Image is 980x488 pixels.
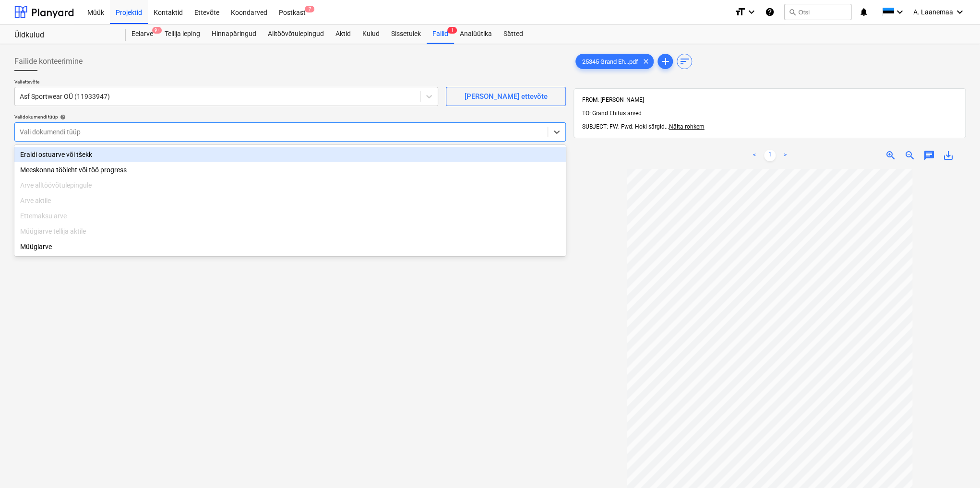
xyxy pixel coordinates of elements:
div: Eelarve [126,24,159,44]
span: 1 [447,27,457,34]
a: Aktid [330,24,357,44]
div: Meeskonna tööleht või töö progress [14,162,566,178]
span: Failide konteerimine [14,56,83,67]
a: Previous page [749,150,760,161]
span: Näita rohkem [669,123,704,130]
a: Analüütika [454,24,498,44]
i: Abikeskus [765,6,775,18]
span: add [659,56,671,67]
span: sort [679,56,690,67]
span: ... [664,123,704,130]
i: keyboard_arrow_down [954,6,966,18]
a: Alltöövõtulepingud [262,24,330,44]
div: Müügiarve tellija aktile [14,224,566,239]
a: Failid1 [427,24,454,44]
span: 9+ [152,27,162,34]
div: Arve aktile [14,193,566,208]
div: [PERSON_NAME] ettevõte [465,90,548,103]
span: save_alt [943,150,954,161]
i: notifications [859,6,869,18]
span: help [58,114,66,120]
div: Ettemaksu arve [14,208,566,224]
a: Page 1 is your current page [764,150,776,161]
a: Sissetulek [385,24,427,44]
div: Eraldi ostuarve või tšekk [14,147,566,162]
div: 25345 Grand Eh...pdf [575,54,654,69]
i: keyboard_arrow_down [894,6,906,18]
div: Arve alltöövõtulepingule [14,178,566,193]
div: Failid [427,24,454,44]
a: Tellija leping [159,24,206,44]
span: clear [640,56,651,67]
div: Vali dokumendi tüüp [14,114,566,120]
i: format_size [734,6,746,18]
span: 25345 Grand Eh...pdf [576,58,644,65]
span: zoom_in [885,150,896,161]
span: zoom_out [904,150,916,161]
button: Otsi [784,4,851,20]
i: keyboard_arrow_down [746,6,757,18]
button: [PERSON_NAME] ettevõte [446,87,566,106]
iframe: Chat Widget [932,442,980,488]
span: chat [923,150,935,161]
span: FROM: [PERSON_NAME] [582,96,644,103]
span: A. Laanemaa [913,8,953,16]
a: Hinnapäringud [206,24,262,44]
div: Üldkulud [14,30,114,40]
span: search [789,8,796,16]
span: SUBJECT: FW: Fwd: Hoki särgid [582,123,664,130]
span: 7 [305,6,314,12]
span: TO: Grand Ehitus arved [582,110,641,117]
a: Kulud [357,24,385,44]
a: Eelarve9+ [126,24,159,44]
a: Next page [779,150,791,161]
p: Vali ettevõte [14,79,438,87]
a: Sätted [498,24,529,44]
div: Müügiarve [14,239,566,254]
